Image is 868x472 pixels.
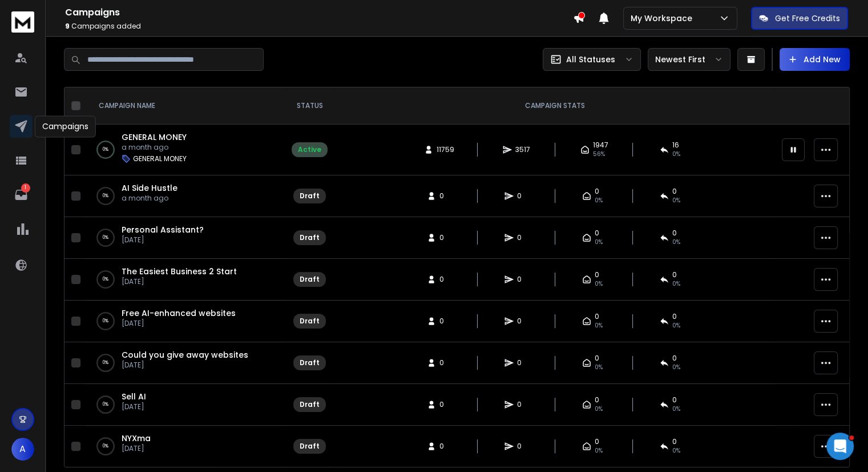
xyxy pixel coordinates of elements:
span: 0% [672,405,680,414]
button: Get Free Credits [751,7,848,30]
a: Could you give away websites [122,349,248,361]
td: 0%GENERAL MONEYa month agoGENERAL MONEY [85,125,285,175]
a: AI Side Hustle [122,182,177,194]
p: All Statuses [566,54,615,65]
div: Draft [300,191,320,201]
p: Campaigns added [65,22,573,31]
span: 0% [672,321,680,330]
span: 0% [595,446,603,455]
p: 1 [21,183,30,193]
td: 0%Free AI-enhanced websites[DATE] [85,301,285,342]
div: Draft [300,442,320,451]
p: 0 % [103,232,108,243]
span: 0 % [672,150,680,159]
p: My Workspace [631,13,697,24]
span: 0 [672,187,677,196]
span: 0 [672,270,677,279]
span: 11759 [437,145,454,154]
span: 0 [595,229,599,238]
button: Add New [780,48,850,71]
span: 0 [672,354,677,363]
p: 0 % [103,357,108,369]
span: 0 [595,437,599,446]
span: 0 [439,233,451,242]
span: 0% [672,196,680,205]
span: 0% [672,446,680,455]
span: 0% [595,238,603,247]
th: STATUS [285,87,334,125]
span: 0 [517,400,528,409]
span: 0 [595,270,599,279]
a: 1 [10,183,33,206]
td: 0%Sell AI[DATE] [85,384,285,426]
span: 0% [595,405,603,414]
span: 0 [672,395,677,405]
a: Personal Assistant? [122,224,204,235]
a: NYXma [122,433,151,444]
a: The Easiest Business 2 Start [122,266,237,277]
p: [DATE] [122,319,236,328]
span: 9 [65,21,70,31]
p: a month ago [122,194,177,203]
p: 0 % [103,315,108,327]
span: 0 [439,358,451,367]
p: 0 % [103,190,108,202]
div: Draft [300,317,320,326]
p: GENERAL MONEY [133,154,187,163]
button: A [11,438,34,461]
div: Active [298,145,321,154]
span: 0% [672,238,680,247]
span: 0 [517,275,528,284]
span: 0% [595,363,603,372]
span: 56 % [593,150,605,159]
span: 16 [672,141,679,150]
span: 0 [439,317,451,326]
h1: Campaigns [65,6,573,19]
span: 0 [439,275,451,284]
span: 0 [517,317,528,326]
p: [DATE] [122,277,237,286]
img: logo [11,11,34,33]
td: 0%The Easiest Business 2 Start[DATE] [85,259,285,301]
span: 0% [595,321,603,330]
button: Newest First [648,48,730,71]
span: 0 [517,233,528,242]
span: 0 [672,229,677,238]
p: a month ago [122,143,187,152]
div: Campaigns [35,115,96,137]
iframe: Intercom live chat [826,433,854,460]
span: 0 [595,395,599,405]
span: 0% [672,363,680,372]
span: 0% [595,196,603,205]
span: 0 [595,187,599,196]
p: 0 % [103,441,108,452]
a: Sell AI [122,391,146,402]
span: 0 [517,191,528,201]
span: 0 [439,400,451,409]
span: 0 [439,191,451,201]
td: 0%AI Side Hustlea month ago [85,175,285,217]
div: Draft [300,400,320,409]
span: 0 [672,437,677,446]
p: [DATE] [122,361,248,370]
a: Free AI-enhanced websites [122,307,236,319]
span: 0 [439,442,451,451]
th: CAMPAIGN STATS [334,87,775,125]
p: Get Free Credits [775,13,840,24]
span: 1947 [593,141,608,150]
p: 0 % [103,144,108,155]
span: 0 [595,312,599,321]
div: Draft [300,358,320,367]
div: Draft [300,233,320,242]
th: CAMPAIGN NAME [85,87,285,125]
a: GENERAL MONEY [122,131,187,143]
p: [DATE] [122,402,146,411]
